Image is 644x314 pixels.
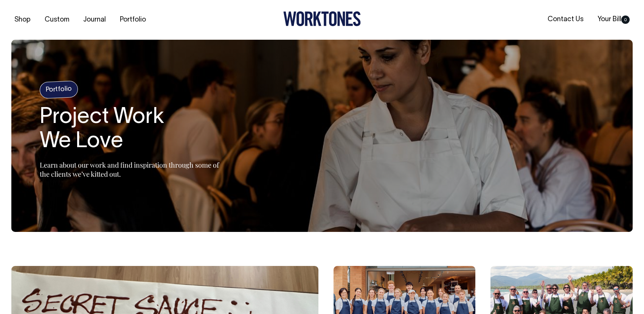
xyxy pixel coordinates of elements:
span: 0 [621,16,630,24]
a: Custom [42,14,72,26]
h1: Project Work We Love [40,106,229,154]
a: Your Bill0 [594,13,633,26]
a: Contact Us [545,13,587,26]
a: Journal [80,14,109,26]
a: Portfolio [117,14,149,26]
h4: Portfolio [39,81,78,99]
p: Learn about our work and find inspiration through some of the clients we’ve kitted out. [40,160,229,179]
a: Shop [11,14,34,26]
